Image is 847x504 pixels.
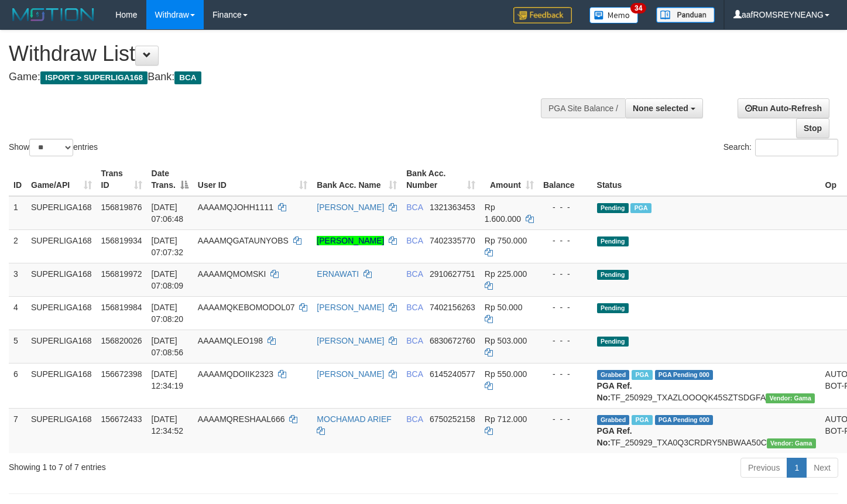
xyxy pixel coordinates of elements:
span: None selected [633,104,688,113]
th: Bank Acc. Number: activate to sort column ascending [402,163,480,196]
span: Rp 50.000 [485,303,523,312]
th: Status [592,163,821,196]
td: 3 [9,263,26,296]
a: [PERSON_NAME] [317,203,384,212]
th: Date Trans.: activate to sort column descending [147,163,193,196]
span: Pending [597,203,629,213]
td: TF_250929_TXAZLOOOQK45SZTSDGFA [592,363,821,408]
h4: Game: Bank: [9,71,553,83]
span: 156820026 [101,336,142,345]
div: - - - [543,301,588,313]
div: - - - [543,413,588,425]
div: - - - [543,268,588,280]
select: Showentries [29,139,73,156]
span: 156819934 [101,236,142,245]
span: [DATE] 07:06:48 [152,203,184,224]
span: BCA [406,269,423,279]
span: BCA [406,303,423,312]
img: panduan.png [656,7,715,23]
span: PGA Pending [655,370,714,380]
span: Rp 550.000 [485,369,527,379]
span: Grabbed [597,370,630,380]
span: BCA [174,71,201,84]
span: BCA [406,236,423,245]
a: ERNAWATI [317,269,359,279]
div: - - - [543,201,588,213]
span: Marked by aafnonsreyleab [630,203,651,213]
span: Copy 2910627751 to clipboard [430,269,475,279]
th: Bank Acc. Name: activate to sort column ascending [312,163,402,196]
th: Trans ID: activate to sort column ascending [97,163,147,196]
span: Pending [597,270,629,280]
span: Pending [597,236,629,246]
h1: Withdraw List [9,42,553,66]
div: - - - [543,235,588,246]
a: 1 [787,458,807,478]
td: 7 [9,408,26,453]
span: AAAAMQGATAUNYOBS [198,236,289,245]
span: Rp 1.600.000 [485,203,521,224]
td: 5 [9,330,26,363]
td: SUPERLIGA168 [26,196,97,230]
label: Search: [723,139,838,156]
span: BCA [406,203,423,212]
td: SUPERLIGA168 [26,296,97,330]
a: MOCHAMAD ARIEF [317,414,392,424]
a: [PERSON_NAME] [317,336,384,345]
a: Next [806,458,838,478]
span: BCA [406,414,423,424]
th: ID [9,163,26,196]
div: Showing 1 to 7 of 7 entries [9,457,344,473]
span: Rp 712.000 [485,414,527,424]
span: Vendor URL: https://trx31.1velocity.biz [766,393,815,403]
span: Copy 6750252158 to clipboard [430,414,475,424]
span: 156819972 [101,269,142,279]
div: - - - [543,335,588,347]
a: [PERSON_NAME] [317,303,384,312]
span: AAAAMQLEO198 [198,336,263,345]
span: AAAAMQRESHAAL666 [198,414,285,424]
div: - - - [543,368,588,380]
span: [DATE] 07:08:09 [152,269,184,290]
span: [DATE] 07:07:32 [152,236,184,257]
div: PGA Site Balance / [541,98,625,118]
span: [DATE] 12:34:52 [152,414,184,436]
td: SUPERLIGA168 [26,330,97,363]
span: 156819876 [101,203,142,212]
span: BCA [406,336,423,345]
span: [DATE] 07:08:56 [152,336,184,357]
span: [DATE] 07:08:20 [152,303,184,324]
span: Copy 7402156263 to clipboard [430,303,475,312]
span: AAAAMQDOIIK2323 [198,369,273,379]
b: PGA Ref. No: [597,426,632,447]
a: Stop [796,118,829,138]
input: Search: [755,139,838,156]
td: 1 [9,196,26,230]
img: MOTION_logo.png [9,6,98,23]
th: Balance [539,163,592,196]
span: BCA [406,369,423,379]
span: Marked by aafsoycanthlai [632,370,652,380]
img: Button%20Memo.svg [589,7,639,23]
a: Run Auto-Refresh [738,98,829,118]
span: Vendor URL: https://trx31.1velocity.biz [767,438,816,448]
td: SUPERLIGA168 [26,229,97,263]
span: Rp 503.000 [485,336,527,345]
span: Copy 1321363453 to clipboard [430,203,475,212]
span: Copy 6145240577 to clipboard [430,369,475,379]
span: Copy 7402335770 to clipboard [430,236,475,245]
a: [PERSON_NAME] [317,236,384,245]
span: [DATE] 12:34:19 [152,369,184,390]
td: SUPERLIGA168 [26,408,97,453]
a: [PERSON_NAME] [317,369,384,379]
span: Pending [597,337,629,347]
th: Amount: activate to sort column ascending [480,163,539,196]
span: 34 [630,3,646,13]
span: Rp 750.000 [485,236,527,245]
b: PGA Ref. No: [597,381,632,402]
th: Game/API: activate to sort column ascending [26,163,97,196]
span: AAAAMQMOMSKI [198,269,266,279]
th: User ID: activate to sort column ascending [193,163,313,196]
span: 156672433 [101,414,142,424]
span: 156819984 [101,303,142,312]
